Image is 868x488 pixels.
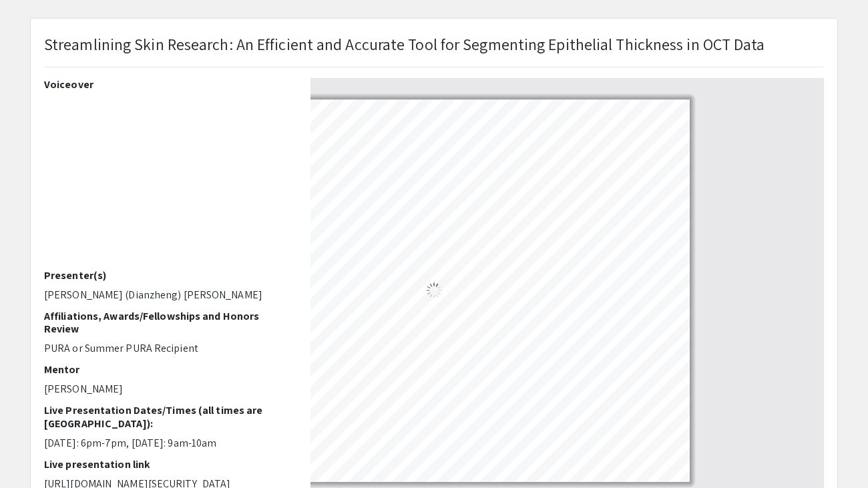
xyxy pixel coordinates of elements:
[44,310,290,335] h2: Affiliations, Awards/Fellowships and Honors Review
[44,458,290,471] h2: Live presentation link
[173,93,696,488] div: Page 1
[44,33,765,55] span: Streamlining Skin Research: An Efficient and Accurate Tool for Segmenting Epithelial Thickness in...
[44,269,290,282] h2: Presenter(s)
[44,404,290,429] h2: Live Presentation Dates/Times (all times are [GEOGRAPHIC_DATA]):
[10,428,57,478] iframe: Chat
[44,96,290,269] iframe: DREAMS Poster Reflection Video: Streamlining Skin Research
[44,435,290,451] p: [DATE]: 6pm-7pm, [DATE]: 9am-10am
[44,340,290,356] p: PURA or Summer PURA Recipient
[44,381,290,397] p: [PERSON_NAME]
[44,78,290,91] h2: Voiceover
[179,99,690,482] div: Loading…
[44,363,290,376] h2: Mentor
[44,287,290,303] p: [PERSON_NAME] (Dianzheng) [PERSON_NAME]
